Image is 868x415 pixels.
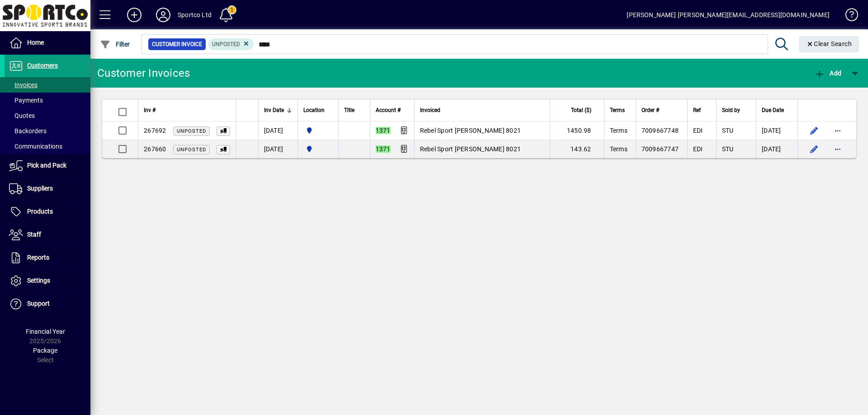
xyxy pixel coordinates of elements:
[814,70,841,77] span: Add
[27,62,58,69] span: Customers
[722,145,734,153] span: STU
[839,2,857,31] a: Knowledge Base
[120,7,149,23] button: Add
[9,127,47,135] span: Backorders
[642,105,659,115] span: Order #
[5,154,90,177] a: Pick and Pack
[610,127,627,134] span: Terms
[144,127,166,134] span: 267692
[571,105,591,115] span: Total ($)
[9,81,38,89] span: Invoices
[420,105,440,115] span: Invoiced
[264,105,292,115] div: Inv Date
[693,127,703,134] span: EDI
[177,147,206,153] span: Unposted
[27,185,53,192] span: Suppliers
[27,39,44,46] span: Home
[5,139,90,154] a: Communications
[177,128,206,134] span: Unposted
[5,32,90,54] a: Home
[610,105,625,115] span: Terms
[5,177,90,200] a: Suppliers
[610,145,627,153] span: Terms
[27,300,50,307] span: Support
[26,328,65,335] span: Financial Year
[212,41,240,47] span: Unposted
[762,105,784,115] span: Due Date
[693,145,703,153] span: EDI
[303,126,333,135] span: Sportco Ltd Warehouse
[5,270,90,292] a: Settings
[149,7,178,23] button: Profile
[550,121,604,140] td: 1450.98
[756,121,797,140] td: [DATE]
[27,162,66,169] span: Pick and Pack
[693,105,711,115] div: Ref
[807,142,821,156] button: Edit
[27,254,49,261] span: Reports
[144,105,230,115] div: Inv #
[152,40,202,49] span: Customer Invoice
[5,77,90,93] a: Invoices
[762,105,792,115] div: Due Date
[807,123,821,138] button: Edit
[5,224,90,246] a: Staff
[144,145,166,153] span: 267660
[178,8,212,22] div: Sportco Ltd
[303,144,333,154] span: Sportco Ltd Warehouse
[830,142,845,156] button: More options
[208,38,254,50] mat-chip: Customer Invoice Status: Unposted
[376,127,391,134] em: 1371
[27,231,41,238] span: Staff
[376,105,409,115] div: Account #
[27,277,50,284] span: Settings
[756,140,797,158] td: [DATE]
[344,105,354,115] span: Title
[812,65,844,81] button: Add
[97,66,190,80] div: Customer Invoices
[376,145,391,153] em: 1371
[5,247,90,269] a: Reports
[303,105,325,115] span: Location
[258,121,297,140] td: [DATE]
[98,36,132,52] button: Filter
[830,123,845,138] button: More options
[420,127,521,134] span: Rebel Sport [PERSON_NAME] 8021
[722,105,740,115] span: Sold by
[627,8,830,22] div: [PERSON_NAME] [PERSON_NAME][EMAIL_ADDRESS][DOMAIN_NAME]
[33,347,57,354] span: Package
[722,127,734,134] span: STU
[5,93,90,108] a: Payments
[9,112,35,119] span: Quotes
[258,140,297,158] td: [DATE]
[5,123,90,139] a: Backorders
[144,105,156,115] span: Inv #
[693,105,701,115] span: Ref
[420,145,521,153] span: Rebel Sport [PERSON_NAME] 8021
[5,293,90,315] a: Support
[27,208,53,215] span: Products
[556,105,599,115] div: Total ($)
[100,41,130,48] span: Filter
[376,105,401,115] span: Account #
[642,127,679,134] span: 7009667748
[9,97,43,104] span: Payments
[9,143,62,150] span: Communications
[5,201,90,223] a: Products
[642,105,682,115] div: Order #
[806,40,852,47] span: Clear Search
[420,105,544,115] div: Invoiced
[550,140,604,158] td: 143.62
[722,105,750,115] div: Sold by
[344,105,364,115] div: Title
[642,145,679,153] span: 7009667747
[5,108,90,123] a: Quotes
[799,36,859,52] button: Clear
[303,105,333,115] div: Location
[264,105,284,115] span: Inv Date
